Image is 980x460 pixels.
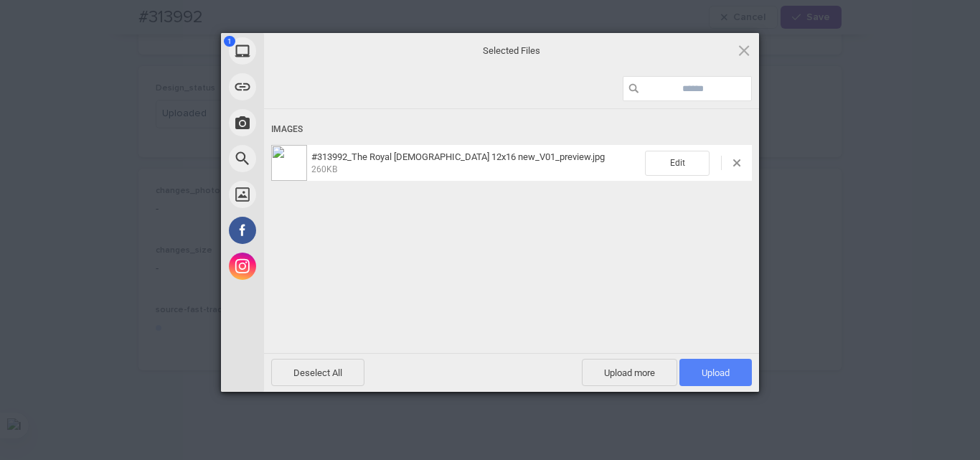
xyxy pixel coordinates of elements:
span: Click here or hit ESC to close picker [736,42,752,58]
span: Upload more [582,359,677,386]
span: Upload [702,367,730,378]
div: Facebook [221,212,393,248]
span: 1 [224,36,235,47]
span: #313992_The Royal Ladies 12x16 new_V01_preview.jpg [307,151,645,175]
div: Instagram [221,248,393,284]
div: Unsplash [221,177,393,212]
span: Edit [645,151,710,176]
div: My Device [221,33,393,69]
div: Link (URL) [221,69,393,105]
div: Web Search [221,141,393,177]
div: Take Photo [221,105,393,141]
img: a337424b-06ef-45ef-b490-09c690b4c4ee [271,145,307,181]
span: 260KB [311,164,337,174]
span: Selected Files [368,44,655,57]
span: Upload [679,359,752,386]
div: Images [271,116,752,143]
span: #313992_The Royal [DEMOGRAPHIC_DATA] 12x16 new_V01_preview.jpg [311,151,605,162]
span: Deselect All [271,359,364,386]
